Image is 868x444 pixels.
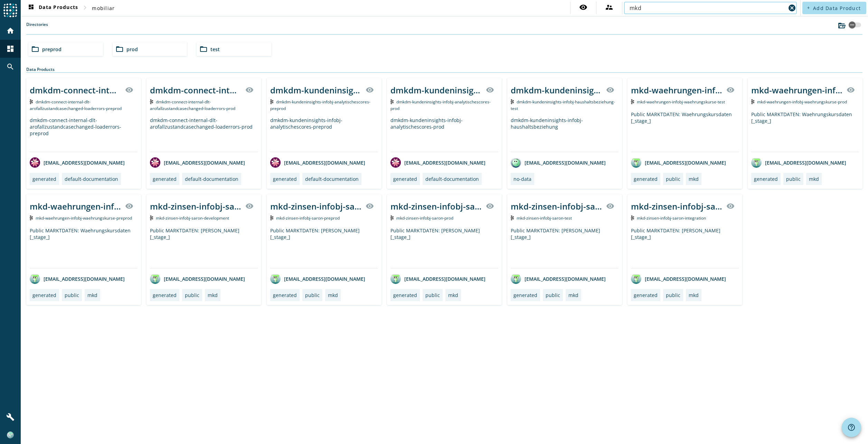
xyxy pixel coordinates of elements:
[153,176,177,182] div: generated
[30,227,138,268] div: Public MARKTDATEN: Waehrungskursdaten [_stage_]
[150,99,235,111] span: Kafka Topic: dmkdm-connect-internal-dlt-arofallzustandcasechanged-loaderrors-prod
[631,215,634,220] img: Kafka Topic: mkd-zinsen-infobj-saron-integration
[390,84,482,96] div: dmkdm-kundeninsights-infobj-analytischescores-prod
[390,227,498,268] div: Public MARKTDATEN: [PERSON_NAME] [_stage_]
[150,201,241,212] div: mkd-zinsen-infobj-saron-_stage_
[511,99,514,104] img: Kafka Topic: dmkdm-kundeninsights-infobj-haushaltsbeziehung-test
[751,157,846,168] div: [EMAIL_ADDRESS][DOMAIN_NAME]
[65,176,118,182] div: default-documentation
[30,117,138,152] div: dmkdm-connect-internal-dlt-arofallzustandcasechanged-loaderrors-preprod
[511,201,602,212] div: mkd-zinsen-infobj-saron-_stage_
[30,274,125,284] div: [EMAIL_ADDRESS][DOMAIN_NAME]
[751,99,754,104] img: Kafka Topic: mkd-waehrungen-infobj-waehrungskurse-prod
[270,157,281,168] img: avatar
[809,176,819,182] div: mkd
[125,202,133,210] mat-icon: visibility
[637,215,706,221] span: Kafka Topic: mkd-zinsen-infobj-saron-integration
[606,86,614,94] mat-icon: visibility
[126,46,138,53] span: prod
[208,292,218,298] div: mkd
[6,413,15,421] mat-icon: build
[27,4,35,12] mat-icon: dashboard
[366,86,374,94] mat-icon: visibility
[31,45,39,53] mat-icon: folder_open
[425,176,479,182] div: default-documentation
[486,202,494,210] mat-icon: visibility
[631,157,726,168] div: [EMAIL_ADDRESS][DOMAIN_NAME]
[606,202,614,210] mat-icon: visibility
[511,84,602,96] div: dmkdm-kundeninsights-infobj-haushaltsbeziehung
[156,215,229,221] span: Kafka Topic: mkd-zinsen-infobj-saron-development
[150,157,245,168] div: [EMAIL_ADDRESS][DOMAIN_NAME]
[30,84,121,96] div: dmkdm-connect-internal-dlt-arofallzustandcasechanged-loaderrors-preprod
[847,423,856,432] mat-icon: help_outline
[813,5,861,11] span: Add Data Product
[245,202,254,210] mat-icon: visibility
[270,99,273,104] img: Kafka Topic: dmkdm-kundeninsights-infobj-analytischescores-preprod
[150,274,160,284] img: avatar
[32,292,56,298] div: generated
[631,274,641,284] img: avatar
[847,86,855,94] mat-icon: visibility
[631,84,722,96] div: mkd-waehrungen-infobj-waehrungskurse-_stage_
[751,84,842,96] div: mkd-waehrungen-infobj-waehrungskurse-_stage_
[81,3,89,12] mat-icon: chevron_right
[92,5,115,11] span: mobiliar
[305,292,320,298] div: public
[245,86,254,94] mat-icon: visibility
[637,99,725,105] span: Kafka Topic: mkd-waehrungen-infobj-waehrungskurse-test
[185,176,238,182] div: default-documentation
[390,201,482,212] div: mkd-zinsen-infobj-saron-_stage_
[30,99,122,111] span: Kafka Topic: dmkdm-connect-internal-dlt-arofallzustandcasechanged-loaderrors-preprod
[273,292,297,298] div: generated
[786,176,801,182] div: public
[150,99,153,104] img: Kafka Topic: dmkdm-connect-internal-dlt-arofallzustandcasechanged-loaderrors-prod
[270,84,361,96] div: dmkdm-kundeninsights-infobj-analytischescores-preprod
[513,176,531,182] div: no-data
[568,292,578,298] div: mkd
[24,2,81,14] button: Data Products
[125,86,133,94] mat-icon: visibility
[511,274,606,284] div: [EMAIL_ADDRESS][DOMAIN_NAME]
[270,201,361,212] div: mkd-zinsen-infobj-saron-_stage_
[276,215,340,221] span: Kafka Topic: mkd-zinsen-infobj-saron-preprod
[802,2,866,14] button: Add Data Product
[666,292,680,298] div: public
[42,46,62,53] span: preprod
[425,292,440,298] div: public
[199,45,208,53] mat-icon: folder_open
[6,45,15,53] mat-icon: dashboard
[448,292,458,298] div: mkd
[273,176,297,182] div: generated
[270,274,281,284] img: avatar
[3,3,17,17] img: spoud-logo.svg
[511,157,606,168] div: [EMAIL_ADDRESS][DOMAIN_NAME]
[393,176,417,182] div: generated
[89,2,117,14] button: mobiliar
[115,45,124,53] mat-icon: folder_open
[631,274,726,284] div: [EMAIL_ADDRESS][DOMAIN_NAME]
[390,99,491,111] span: Kafka Topic: dmkdm-kundeninsights-infobj-analytischescores-prod
[150,157,160,168] img: avatar
[390,157,401,168] img: avatar
[65,292,79,298] div: public
[393,292,417,298] div: generated
[517,215,572,221] span: Kafka Topic: mkd-zinsen-infobj-saron-test
[689,292,699,298] div: mkd
[511,99,615,111] span: Kafka Topic: dmkdm-kundeninsights-infobj-haushaltsbeziehung-test
[390,274,401,284] img: avatar
[689,176,699,182] div: mkd
[390,274,485,284] div: [EMAIL_ADDRESS][DOMAIN_NAME]
[390,215,394,220] img: Kafka Topic: mkd-zinsen-infobj-saron-prod
[153,292,177,298] div: generated
[32,176,56,182] div: generated
[666,176,680,182] div: public
[270,274,365,284] div: [EMAIL_ADDRESS][DOMAIN_NAME]
[631,111,739,152] div: Public MARKTDATEN: Waehrungskursdaten [_stage_]
[26,21,48,34] label: Directories
[511,227,619,268] div: Public MARKTDATEN: [PERSON_NAME] [_stage_]
[150,227,258,268] div: Public MARKTDATEN: [PERSON_NAME] [_stage_]
[511,215,514,220] img: Kafka Topic: mkd-zinsen-infobj-saron-test
[513,292,537,298] div: generated
[511,274,521,284] img: avatar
